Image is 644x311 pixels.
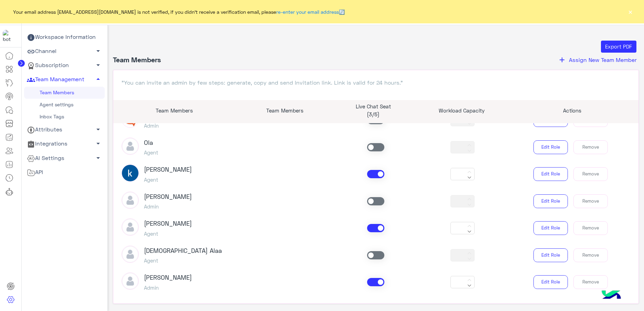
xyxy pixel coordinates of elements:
img: 713415422032625 [3,30,15,42]
a: AI Settings [24,151,105,165]
p: Actions [511,107,633,115]
h3: [PERSON_NAME] [144,274,192,281]
p: Team Members [246,107,324,115]
a: Workspace Information [24,30,105,44]
button: Remove [573,248,608,262]
button: Remove [573,140,608,154]
button: addAssign New Team Member [556,55,639,64]
span: Assign New Team Member [569,56,637,63]
h4: Team Members [113,55,161,64]
button: Edit Role [533,167,568,181]
a: Channel [24,44,105,58]
h3: [PERSON_NAME] [144,220,192,227]
button: Edit Role [533,140,568,154]
button: × [627,8,634,15]
a: Subscription [24,58,105,73]
img: defaultAdmin.png [122,218,139,236]
p: (3/5) [334,110,412,118]
span: Export PDF [605,43,632,50]
span: Your email address [EMAIL_ADDRESS][DOMAIN_NAME] is not verified, if you didn't receive a verifica... [13,8,345,15]
button: Edit Role [533,275,568,289]
h5: Admin [144,122,192,129]
a: re-enter your email address [276,9,339,15]
button: Edit Role [533,194,568,208]
img: ACg8ocJgZrH2hNVmQ3Xh4ROP4VqwmVODDK370JLJ8G7KijOnTKt7Mg=s96-c [122,164,139,182]
button: Export PDF [601,41,636,53]
img: defaultAdmin.png [122,192,139,209]
a: Attributes [24,123,105,137]
button: Remove [573,167,608,181]
h5: Admin [144,203,192,210]
a: Agent settings [24,99,105,111]
h3: [PERSON_NAME] [144,166,192,173]
img: hulul-logo.png [599,283,623,308]
i: add [558,56,566,64]
button: Remove [573,275,608,289]
button: Remove [573,194,608,208]
p: "You can invite an admin by few steps: generate, copy and send Invitation link. Link is valid for... [122,78,631,87]
p: Workload Capacity [423,107,501,115]
h3: [DEMOGRAPHIC_DATA] alaa [144,247,222,255]
img: defaultAdmin.png [122,246,139,263]
button: Edit Role [533,248,568,262]
h5: Admin [144,285,192,291]
h5: Agent [144,149,158,155]
button: Edit Role [533,221,568,235]
p: Team Members [113,107,236,115]
a: Integrations [24,137,105,151]
a: Inbox Tags [24,111,105,123]
h5: Agent [144,230,192,237]
span: API [27,168,43,177]
img: defaultAdmin.png [122,138,139,155]
span: arrow_drop_down [94,154,102,162]
a: Team Management [24,73,105,87]
img: defaultAdmin.png [122,272,139,290]
h3: ola [144,139,158,147]
h3: [PERSON_NAME] [144,193,192,201]
a: Team Members [24,87,105,99]
span: arrow_drop_down [94,61,102,69]
button: Remove [573,221,608,235]
p: Live Chat Seat [334,103,412,110]
span: arrow_drop_down [94,125,102,133]
h5: Agent [144,257,222,264]
span: arrow_drop_down [94,47,102,55]
a: API [24,165,105,179]
span: arrow_drop_up [94,75,102,83]
span: arrow_drop_down [94,139,102,148]
h5: Agent [144,176,192,183]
